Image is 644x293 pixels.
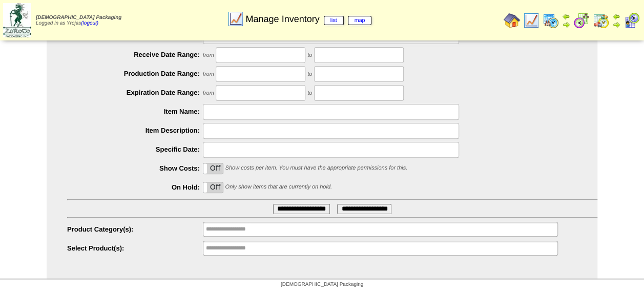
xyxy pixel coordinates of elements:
[67,183,203,191] label: On Hold:
[67,225,203,233] label: Product Category(s):
[67,51,203,58] label: Receive Date Range:
[307,71,312,77] span: to
[593,12,609,29] img: calendarinout.gif
[624,12,640,29] img: calendarcustomer.gif
[543,12,559,29] img: calendarprod.gif
[203,52,214,58] span: from
[67,164,203,172] label: Show Costs:
[225,184,331,190] span: Only show items that are currently on hold.
[203,163,223,174] div: OnOff
[67,127,203,134] label: Item Description:
[67,145,203,153] label: Specific Date:
[245,14,371,25] span: Manage Inventory
[504,12,520,29] img: home.gif
[67,108,203,115] label: Item Name:
[203,182,223,193] label: Off
[67,244,203,252] label: Select Product(s):
[562,12,570,20] img: arrowleft.gif
[612,12,620,20] img: arrowleft.gif
[225,165,407,171] span: Show costs per item. You must have the appropriate permissions for this.
[3,3,31,37] img: zoroco-logo-small.webp
[67,70,203,77] label: Production Date Range:
[203,71,214,77] span: from
[203,182,223,193] div: OnOff
[612,20,620,29] img: arrowright.gif
[203,90,214,96] span: from
[562,20,570,29] img: arrowright.gif
[36,15,121,26] span: Logged in as Yrojas
[203,163,223,174] label: Off
[36,15,121,20] span: [DEMOGRAPHIC_DATA] Packaging
[81,20,98,26] a: (logout)
[281,282,363,287] span: [DEMOGRAPHIC_DATA] Packaging
[324,16,344,25] a: list
[307,90,312,96] span: to
[573,12,590,29] img: calendarblend.gif
[348,16,372,25] a: map
[523,12,539,29] img: line_graph.gif
[227,11,244,27] img: line_graph.gif
[67,89,203,96] label: Expiration Date Range:
[307,52,312,58] span: to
